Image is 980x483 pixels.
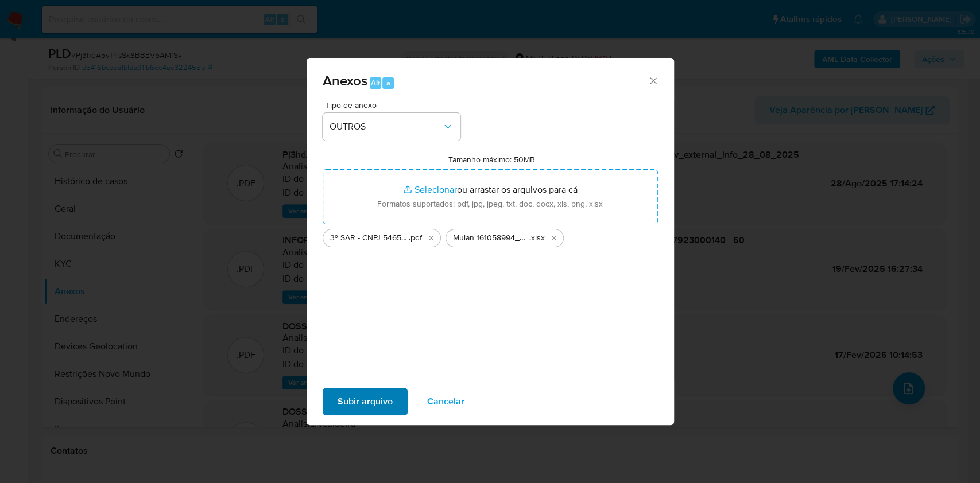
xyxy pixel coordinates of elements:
[427,389,464,414] span: Cancelar
[338,389,393,414] span: Subir arquivo
[409,232,422,244] span: .pdf
[330,121,442,133] span: OUTROS
[330,232,409,244] span: 3º SAR - CNPJ 54657923000140 - 50.275.021 [PERSON_NAME] - Documentos Google
[323,388,408,415] button: Subir arquivo
[371,77,380,88] span: Alt
[529,232,545,244] span: .xlsx
[323,113,460,141] button: OUTROS
[453,232,529,244] span: Mulan 161058994_2025_08_27_10_48_39
[648,75,658,85] button: Fechar
[323,71,367,91] span: Anexos
[547,231,561,245] button: Excluir Mulan 161058994_2025_08_27_10_48_39.xlsx
[386,77,390,88] span: a
[323,224,658,247] ul: Arquivos selecionados
[326,101,463,109] span: Tipo de anexo
[412,388,479,415] button: Cancelar
[448,154,535,165] label: Tamanho máximo: 50MB
[424,231,438,245] button: Excluir 3º SAR - CNPJ 54657923000140 - 50.275.021 ARIANE RENATA SANTOS DE OLIVEIRA - Documentos G...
